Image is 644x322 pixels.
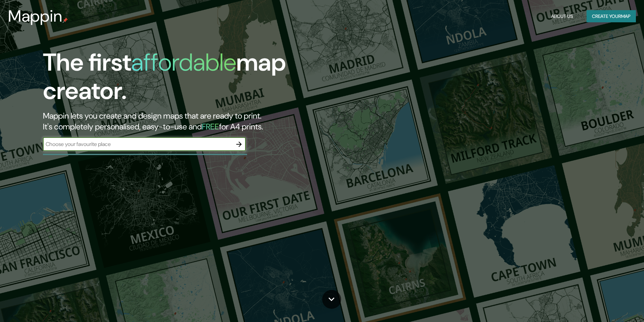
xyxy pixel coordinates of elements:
button: Create yourmap [587,10,636,23]
h5: FREE [202,121,219,132]
input: Choose your favourite place [43,140,232,148]
img: mappin-pin [63,18,68,23]
h1: affordable [131,47,236,78]
button: About Us [548,10,576,23]
h3: Mappin [8,7,63,26]
iframe: Help widget launcher [584,296,637,315]
h2: Mappin lets you create and design maps that are ready to print. It's completely personalised, eas... [43,110,365,132]
h1: The first map creator. [43,48,365,110]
